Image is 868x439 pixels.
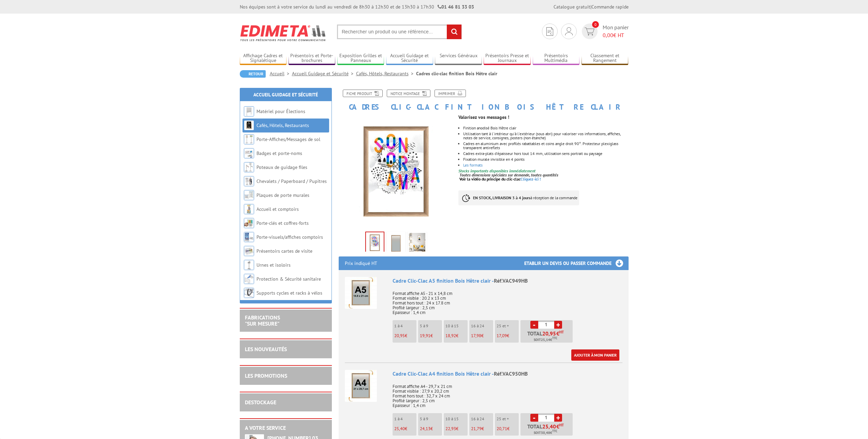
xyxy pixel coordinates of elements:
span: 20,71 [497,426,507,432]
input: Rechercher un produit ou une référence... [337,25,462,39]
img: Poteaux de guidage files [244,162,254,172]
li: Cadres extra-plats d'épaisseur hors tout 14 mm, utilisation sens portrait ou paysage [463,152,628,156]
p: 10 à 15 [445,324,468,328]
a: Protection & Sécurité sanitaire [256,276,321,282]
span: Soit € [534,337,557,343]
img: Cadre Clic-Clac A5 finition Bois Hêtre clair [345,277,377,309]
a: Porte-Affiches/Messages de sol [256,136,320,142]
span: 20,95 [394,333,405,339]
span: Voir la vidéo du principe du clic-clac [459,176,520,182]
p: € [394,333,416,338]
p: Total [522,331,573,343]
span: 20,95 [542,331,556,336]
img: Edimeta [240,20,327,46]
p: Format affiche A5 - 21 x 14,8 cm Format visible : 20.2 x 13 cm Format hors tout : 24 x 17.8 cm Pr... [393,286,622,315]
a: Badges et porte-noms [256,150,302,156]
img: Plaques de porte murales [244,190,254,200]
img: mise_en_scene_cadre_vac949hb.jpg [409,233,425,254]
span: 22,93 [445,426,456,432]
span: Réf.VAC950HB [494,370,528,377]
a: Matériel pour Élections [256,108,305,114]
img: devis rapide [565,27,573,35]
p: 16 à 24 [471,324,493,328]
p: Format affiche A4 - 29,7 x 21 cm Format visible : 27,9 x 20,2 cm Format hors tout : 32,7 x 24 cm ... [393,379,622,408]
img: devis rapide [546,27,553,36]
p: € [445,426,468,431]
a: LES PROMOTIONS [245,372,287,379]
a: Cafés, Hôtels, Restaurants [256,122,309,128]
a: Affichage Cadres et Signalétique [240,53,287,64]
a: Supports cycles et racks à vélos [256,290,322,296]
p: € [497,333,519,338]
h3: Etablir un devis ou passer commande [524,256,629,270]
a: Classement et Rangement [582,53,629,64]
img: cadre_bois_vide.jpg [388,233,404,254]
p: 5 à 9 [420,324,442,328]
span: 0 [592,21,599,28]
a: Plaques de porte murales [256,192,309,198]
img: cadre_vac949hb.jpg [366,232,384,253]
a: DESTOCKAGE [245,399,276,406]
p: € [445,333,468,338]
li: Cadres en aluminium avec profilés rabattables et coins angle droit 90°. Protecteur plexiglass tra... [463,142,628,150]
a: Commande rapide [591,4,629,10]
p: € [394,426,416,431]
p: Total [522,424,573,436]
span: 0,00 [603,32,613,38]
span: € [556,424,559,429]
li: Cadres clic-clac finition Bois Hêtre clair [416,70,497,77]
a: Cafés, Hôtels, Restaurants [356,70,416,77]
p: Prix indiqué HT [345,256,377,270]
p: € [420,333,442,338]
span: € HT [603,31,629,39]
div: Nos équipes sont à votre service du lundi au vendredi de 8h30 à 12h30 et de 13h30 à 17h30 [240,3,474,10]
span: 18,92 [445,333,456,339]
sup: HT [559,330,564,334]
sup: TTC [552,429,557,433]
img: Urnes et isoloirs [244,260,254,270]
a: - [530,321,538,329]
img: Protection & Sécurité sanitaire [244,274,254,284]
p: 1 à 4 [394,417,416,421]
div: | [554,3,629,10]
a: + [554,414,562,422]
span: Mon panier [603,23,629,39]
img: Porte-Affiches/Messages de sol [244,134,254,144]
a: FABRICATIONS"Sur Mesure" [245,314,280,327]
p: 25 et + [497,417,519,421]
span: 30,48 [541,430,550,436]
div: Cadre Clic-Clac A4 finition Bois Hêtre clair - [393,370,622,378]
span: Réf.VAC949HB [494,277,528,284]
a: Fiche produit [343,90,383,97]
img: Badges et porte-noms [244,148,254,158]
p: € [471,333,493,338]
img: Supports cycles et racks à vélos [244,288,254,298]
p: 10 à 15 [445,417,468,421]
a: Présentoirs cartes de visite [256,248,312,254]
h2: A votre service [245,425,327,431]
strong: EN STOCK, LIVRAISON 3 à 4 jours [473,195,530,200]
img: Chevalets / Paperboard / Pupitres [244,176,254,186]
a: Urnes et isoloirs [256,262,291,268]
span: 25,40 [542,424,556,429]
a: - [530,414,538,422]
img: Porte-visuels/affiches comptoirs [244,232,254,242]
img: Cadre Clic-Clac A4 finition Bois Hêtre clair [345,370,377,402]
a: Porte-clés et coffres-forts [256,220,309,226]
a: LES NOUVEAUTÉS [245,346,287,352]
sup: TTC [552,336,557,340]
a: Présentoirs et Porte-brochures [289,53,336,64]
div: Fixation murale invisible en 4 points [463,157,628,161]
span: 19,91 [420,333,430,339]
sup: HT [559,423,564,427]
span: 25,14 [541,337,550,343]
p: € [497,426,519,431]
a: Poteaux de guidage files [256,164,307,170]
p: € [420,426,442,431]
span: 25,40 [394,426,405,432]
a: Chevalets / Paperboard / Pupitres [256,178,327,184]
p: 5 à 9 [420,417,442,421]
font: Stocks importants disponibles immédiatement [458,168,535,173]
img: Présentoirs cartes de visite [244,246,254,256]
div: Cadre Clic-Clac A5 finition Bois Hêtre clair - [393,277,622,285]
